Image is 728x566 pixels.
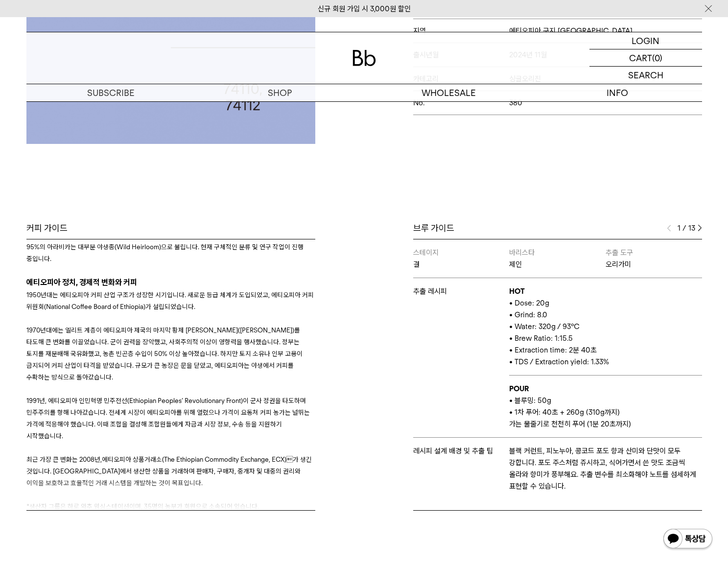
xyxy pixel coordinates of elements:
a: SUBSCRIBE [26,84,195,101]
p: 결 [413,259,510,270]
p: • Dose: 20g [509,297,702,309]
p: • TDS / Extraction yield: 1.33% [509,356,702,368]
p: 블랙 커런트, 피노누아, 콩코드 포도 향과 산미와 단맛이 모두 강합니다. 포도 주스처럼 쥬시하고, 식어가면서 쓴 맛도 조금씩 올라와 향미가 풍부해요. 추출 변수를 최소화해야 ... [509,445,702,492]
p: • Brew Ratio: 1:15.5 [509,332,702,344]
p: • Grind: 8.0 [509,309,702,321]
p: 레시피 설계 배경 및 추출 팁 [413,445,510,457]
p: CART [629,49,652,66]
span: 추출 도구 [606,248,633,257]
div: 커피 가이드 [26,222,315,234]
span: 1991년, 에 [26,397,54,404]
span: 시장 거래를 위해 재배하는 품종은 전체 아라비카의 5% 미만입니다. 아직 밝혀지지 않았거나 재배되지 않는 95%의 아라비카는 대부분 야생종(Wild Heirloom)으로 불립... [26,231,304,262]
span: 1 [676,222,681,234]
span: 1950년대는 에티오피아 커피 산업 구조가 성장한 시기입니다. 새로운 등급 체계가 도입되었고, 에티오피아 커피 위원회(National Coffee Board of Ethiop... [26,291,314,310]
p: INFO [533,84,702,101]
p: WHOLESALE [364,84,533,101]
span: 티오피아 인민혁명 민주전선(Ethiopian Peoples’ Revolutionary Front)이 군사 정권을 타도하며 민주주의를 향해 나아갔습니다. 전세계 시장이 에티오피... [26,397,310,440]
span: 에티오피아 상품거래소(The Ethiopian Commodity Exchange, ECX)가 생긴 것입니다. [GEOGRAPHIC_DATA]에서 생산한 상품을 거래하며 판매... [26,455,312,487]
p: • Extraction time: 2분 40초 [509,344,702,356]
span: 최근 가장 큰 변화는 2008년, [26,455,102,463]
span: No. [413,98,510,107]
p: (0) [652,49,662,66]
p: 제인 [509,259,606,270]
img: 카카오톡 채널 1:1 채팅 버튼 [662,528,713,551]
span: 380 [509,98,522,107]
b: HOT [509,287,525,296]
p: SEARCH [628,67,663,84]
a: SHOP [195,84,364,101]
b: 에티오피아 정치, 경제적 변화와 커피 [26,278,137,287]
p: 가는 물줄기로 천천히 푸어 (1분 20초까지) [509,418,702,430]
a: LOGIN [589,32,702,49]
p: 추출 레시피 [413,285,510,297]
span: / [682,222,686,234]
p: • Water: 320g / 93°C [509,321,702,332]
p: LOGIN [632,32,659,49]
p: 오리가미 [606,259,702,270]
span: 바리스타 [509,248,535,257]
a: CART (0) [589,49,702,67]
span: 13 [688,222,693,234]
a: 신규 회원 가입 시 3,000원 할인 [318,4,411,13]
span: 스테이지 [413,248,439,257]
img: 로고 [352,50,376,66]
p: • 블루밍: 50g [509,395,702,406]
div: 브루 가이드 [413,222,702,234]
b: POUR [509,384,529,393]
span: 1970년대에는 엘리트 계층이 에티오피아 제국의 마지막 황제 [PERSON_NAME]([PERSON_NAME])를 타도해 큰 변화를 이끌었습니다. 군이 권력을 장악했고, 사회... [26,326,303,381]
p: • 1차 푸어: 40초 + 260g (310g까지) [509,406,702,418]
